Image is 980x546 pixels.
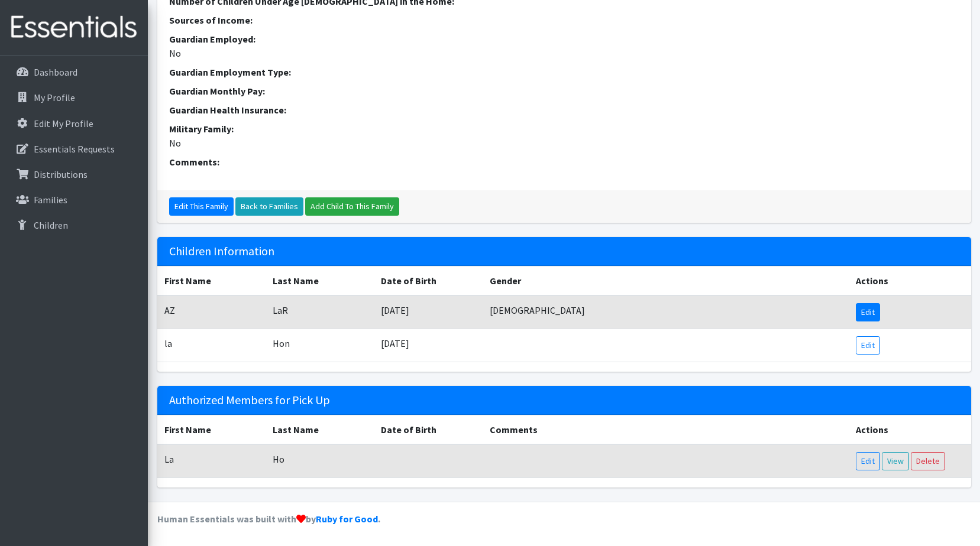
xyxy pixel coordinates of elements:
td: la [157,329,266,362]
a: Distributions [5,162,143,186]
th: Date of Birth [374,266,482,295]
td: Ho [266,444,374,478]
dd: No [169,136,959,150]
td: [DEMOGRAPHIC_DATA] [483,295,849,329]
th: Last Name [266,266,374,295]
dt: Guardian Employment Type: [169,65,959,79]
strong: Human Essentials was built with by . [157,513,380,525]
dt: Guardian Health Insurance: [169,103,959,117]
th: Last Name [266,415,374,444]
a: Edit This Family [169,197,234,216]
td: [DATE] [374,329,482,362]
dd: No [169,46,959,60]
th: First Name [157,415,266,444]
dt: Guardian Monthly Pay: [169,84,959,98]
a: Families [5,188,143,212]
p: My Profile [34,92,75,103]
p: Distributions [34,168,88,180]
p: Edit My Profile [34,118,93,129]
th: Actions [849,266,971,295]
a: Ruby for Good [316,513,378,525]
td: Hon [266,329,374,362]
a: Children [5,213,143,237]
td: AZ [157,295,266,329]
a: Back to Families [235,197,303,216]
td: La [157,444,266,478]
p: Children [34,219,68,231]
dt: Sources of Income: [169,13,959,27]
a: View [882,452,909,470]
dt: Military Family: [169,122,959,136]
a: Dashboard [5,60,143,84]
a: Essentials Requests [5,137,143,161]
a: Edit [856,303,880,321]
dt: Comments: [169,155,959,169]
td: LaR [266,295,374,329]
p: Essentials Requests [34,143,115,155]
h5: Children Information [157,237,971,266]
p: Families [34,194,67,206]
th: Actions [849,415,971,444]
a: Add Child To This Family [305,197,399,216]
td: [DATE] [374,295,482,329]
th: First Name [157,266,266,295]
th: Date of Birth [374,415,482,444]
h5: Authorized Members for Pick Up [157,386,971,415]
a: Edit My Profile [5,112,143,135]
a: Edit [856,452,880,470]
dt: Guardian Employed: [169,32,959,46]
th: Gender [483,266,849,295]
a: Delete [911,452,945,470]
p: Dashboard [34,66,77,78]
th: Comments [483,415,849,444]
a: My Profile [5,86,143,109]
a: Edit [856,336,880,355]
img: HumanEssentials [5,8,143,47]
